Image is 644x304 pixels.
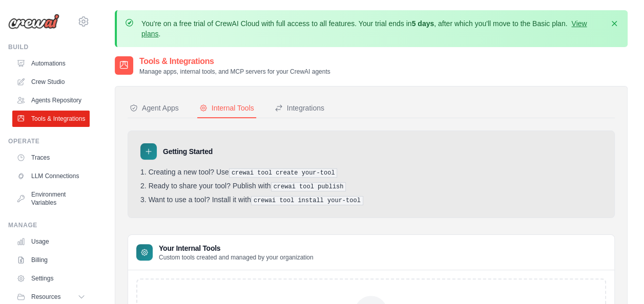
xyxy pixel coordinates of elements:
p: Custom tools created and managed by your organization [159,253,314,262]
pre: crewai tool create your-tool [229,168,338,178]
a: Settings [12,270,90,287]
div: Manage [8,221,90,229]
div: Integrations [275,103,324,113]
pre: crewai tool publish [271,182,346,191]
a: Automations [12,55,90,72]
button: Integrations [273,99,326,118]
li: Creating a new tool? Use [140,168,602,178]
button: Agent Apps [128,99,181,118]
a: Crew Studio [12,74,90,90]
a: Environment Variables [12,186,90,211]
li: Want to use a tool? Install it with [140,196,602,205]
div: Agent Apps [130,103,179,113]
a: Billing [12,252,90,268]
h3: Getting Started [163,146,213,157]
a: Agents Repository [12,92,90,108]
a: LLM Connections [12,168,90,184]
h3: Your Internal Tools [159,243,314,253]
p: Manage apps, internal tools, and MCP servers for your CrewAI agents [139,68,330,76]
div: Operate [8,137,90,145]
span: Resources [31,293,60,301]
a: Tools & Integrations [12,111,90,127]
a: Usage [12,233,90,250]
div: Internal Tools [199,103,254,113]
pre: crewai tool install your-tool [251,196,363,205]
a: Traces [12,149,90,166]
p: You're on a free trial of CrewAI Cloud with full access to all features. Your trial ends in , aft... [141,18,603,39]
button: Internal Tools [197,99,256,118]
div: Build [8,43,90,51]
li: Ready to share your tool? Publish with [140,182,602,191]
strong: 5 days [411,19,434,28]
h2: Tools & Integrations [139,55,330,68]
img: Logo [8,14,59,29]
